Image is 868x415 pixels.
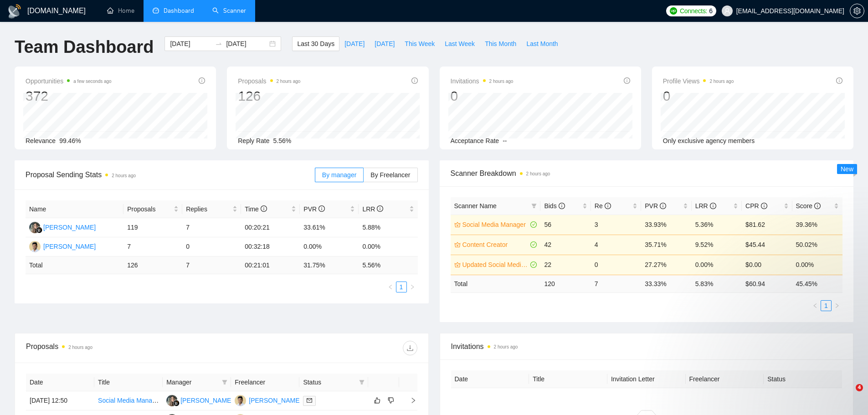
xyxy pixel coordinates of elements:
td: 7 [182,256,241,274]
th: Freelancer [231,374,299,391]
span: 6 [709,6,713,16]
button: Last Month [521,36,563,51]
span: [DATE] [344,39,365,49]
span: info-circle [814,203,821,209]
time: 2 hours ago [494,344,518,349]
button: right [407,282,418,292]
span: Scanner Breakdown [451,168,843,179]
h1: Team Dashboard [15,36,154,58]
span: filter [359,379,365,385]
a: SH[PERSON_NAME] [235,396,301,404]
span: filter [220,375,229,389]
span: Acceptance Rate [451,137,499,144]
a: setting [850,7,864,15]
a: Social Media Manager [98,397,161,404]
button: [DATE] [370,36,400,51]
span: info-circle [660,203,666,209]
a: SH[PERSON_NAME] [29,242,96,250]
li: Next Page [407,282,418,292]
span: Invitations [451,76,514,87]
td: $ 60.94 [742,275,792,292]
td: 56 [540,215,591,235]
th: Date [26,374,94,391]
span: info-circle [836,77,842,84]
td: Total [451,275,541,292]
td: 39.36% [792,215,842,235]
span: This Week [405,39,435,49]
li: Previous Page [385,282,396,292]
span: info-circle [605,203,611,209]
td: 33.93% [641,215,691,235]
span: LRR [362,205,383,213]
td: 7 [123,237,182,256]
span: info-circle [411,77,418,84]
span: -- [503,137,507,144]
button: This Week [400,36,440,51]
td: 7 [591,275,641,292]
img: LK [166,395,178,406]
th: Name [26,200,123,218]
th: Replies [182,200,241,218]
time: 2 hours ago [526,171,550,176]
th: Manager [163,374,231,391]
span: Last Week [445,39,475,49]
td: $0.00 [742,255,792,275]
div: [PERSON_NAME] [249,395,301,405]
span: Status [303,377,355,387]
span: Only exclusive agency members [663,137,755,144]
td: 119 [123,218,182,237]
span: Connects: [680,6,707,16]
time: 2 hours ago [277,79,301,84]
img: upwork-logo.png [670,7,677,15]
span: 99.46% [59,137,81,144]
span: filter [222,379,227,385]
td: 0 [182,237,241,256]
span: crown [454,261,461,268]
span: info-circle [318,205,325,212]
td: 33.33 % [641,275,691,292]
img: gigradar-bm.png [173,400,180,406]
td: 7 [182,218,241,237]
div: [PERSON_NAME] [180,395,233,405]
td: 00:20:21 [241,218,300,237]
a: Social Media Manager [462,220,529,230]
span: Reply Rate [238,137,269,144]
div: [PERSON_NAME] [43,241,96,251]
button: Last 30 Days [292,36,339,51]
a: 1 [396,282,406,292]
span: to [215,40,222,47]
span: 4 [856,384,863,391]
span: check-circle [530,241,537,248]
td: [DATE] 12:50 [26,391,94,410]
td: 0.00% [792,255,842,275]
span: info-circle [710,203,716,209]
span: info-circle [261,205,267,212]
span: New [841,165,853,173]
span: Last Month [526,39,558,49]
button: download [403,341,417,355]
time: 2 hours ago [489,79,514,84]
li: Next Page [832,300,842,311]
span: PVR [303,205,325,213]
span: Profile Views [663,76,734,87]
a: LK[PERSON_NAME] [166,396,233,404]
td: 3 [591,215,641,235]
img: SH [235,395,246,406]
th: Proposals [123,200,182,218]
a: searchScanner [212,7,246,15]
input: Start date [170,39,211,49]
span: info-circle [199,77,205,84]
span: right [834,303,840,308]
div: Proposals [26,341,221,355]
time: 2 hours ago [68,345,92,350]
td: 33.61% [300,218,359,237]
td: 00:21:01 [241,256,300,274]
span: CPR [745,202,767,210]
a: 1 [821,301,831,311]
img: logo [7,4,22,19]
span: PVR [645,202,666,210]
td: 50.02% [792,235,842,255]
td: 5.56 % [359,256,417,274]
span: Time [245,205,267,213]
